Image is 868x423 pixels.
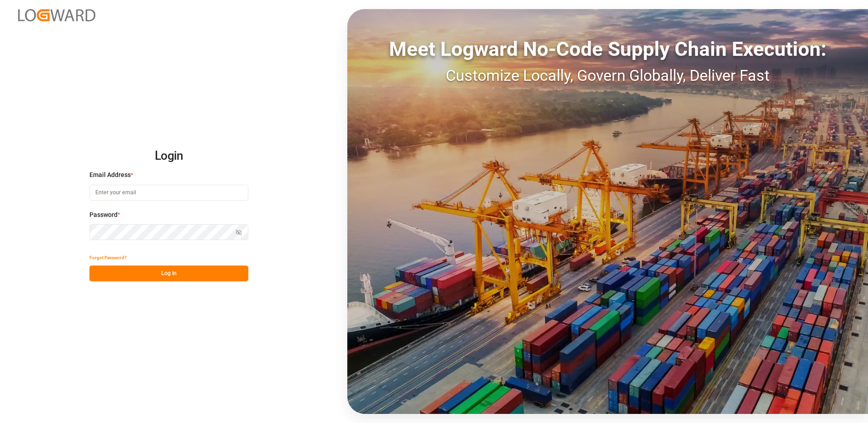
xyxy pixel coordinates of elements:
[89,185,248,201] input: Enter your email
[18,9,95,21] img: Logward_new_orange.png
[347,34,868,64] div: Meet Logward No-Code Supply Chain Execution:
[89,266,248,281] button: Log In
[89,170,131,180] span: Email Address
[89,142,248,171] h2: Login
[89,210,118,220] span: Password
[89,250,127,266] button: Forgot Password?
[347,64,868,87] div: Customize Locally, Govern Globally, Deliver Fast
